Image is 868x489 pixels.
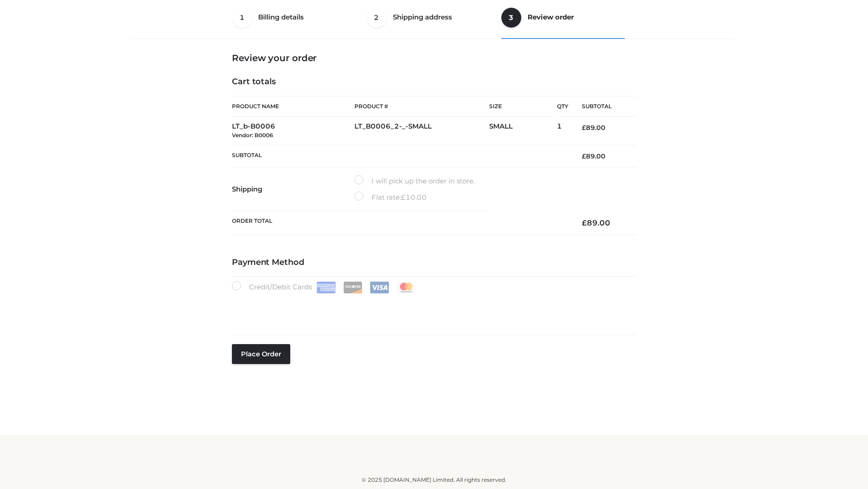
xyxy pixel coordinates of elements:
td: LT_B0006_2-_-SMALL [354,117,489,145]
img: Discover [343,282,363,293]
th: Product Name [232,96,354,117]
span: £ [401,193,406,201]
bdi: 89.00 [582,124,605,132]
td: SMALL [489,117,557,145]
th: Product # [354,96,489,117]
span: £ [582,124,586,132]
bdi: 89.00 [582,152,605,160]
label: Flat rate: [354,192,427,203]
img: Mastercard [396,282,416,293]
th: Subtotal [232,145,568,167]
td: LT_b-B0006 [232,117,354,145]
span: £ [582,218,587,227]
th: Order Total [232,211,568,235]
bdi: 10.00 [401,193,427,201]
iframe: Secure payment input frame [230,292,634,325]
div: © 2025 [DOMAIN_NAME] Limited. All rights reserved. [134,475,734,484]
label: I will pick up the order in store. [354,175,475,187]
th: Size [489,96,552,117]
th: Qty [557,96,568,117]
img: Visa [370,282,389,293]
th: Subtotal [568,96,636,117]
button: Place order [232,344,290,364]
span: £ [582,152,586,160]
bdi: 89.00 [582,218,610,227]
label: Credit/Debit Cards [232,281,417,293]
h4: Payment Method [232,258,636,268]
th: Shipping [232,168,354,211]
img: Amex [316,282,336,293]
h3: Review your order [232,53,636,63]
h4: Cart totals [232,77,636,87]
td: 1 [557,117,568,145]
small: Vendor: B0006 [232,132,273,139]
